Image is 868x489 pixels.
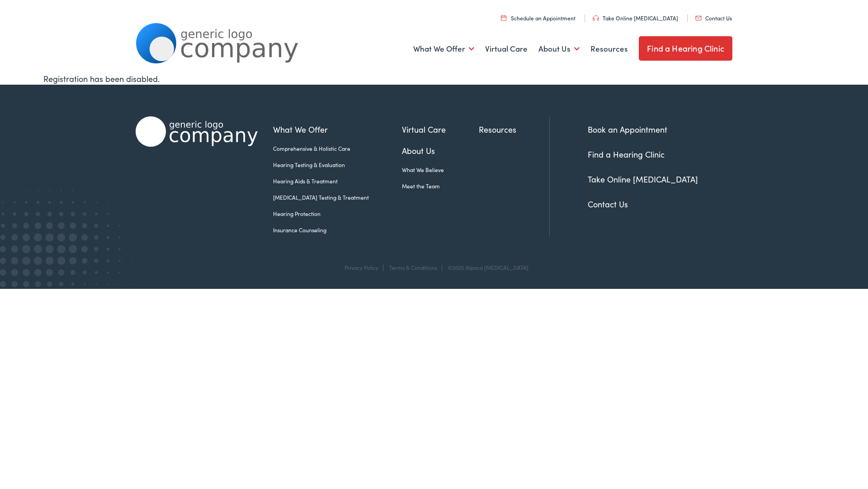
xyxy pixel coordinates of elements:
[273,161,402,169] a: Hearing Testing & Evaluation
[273,210,402,218] a: Hearing Protection
[588,149,665,160] a: Find a Hearing Clinic
[695,14,732,22] a: Contact Us
[344,264,378,271] a: Privacy Policy
[273,226,402,234] a: Insurance Counseling
[402,166,479,174] a: What We Believe
[273,193,402,201] a: [MEDICAL_DATA] Testing & Treatment
[593,14,678,22] a: Take Online [MEDICAL_DATA]
[590,32,628,66] a: Resources
[593,15,599,21] img: utility icon
[389,264,437,271] a: Terms & Conditions
[402,182,479,190] a: Meet the Team
[43,72,825,85] div: Registration has been disabled.
[501,14,576,22] a: Schedule an Appointment
[136,116,258,147] img: Alpaca Audiology
[479,123,549,135] a: Resources
[402,144,479,157] a: About Us
[538,32,580,66] a: About Us
[639,36,732,61] a: Find a Hearing Clinic
[443,264,528,271] div: ©2025 Alpaca [MEDICAL_DATA]
[402,123,479,135] a: Virtual Care
[413,32,474,66] a: What We Offer
[695,16,702,20] img: utility icon
[273,177,402,185] a: Hearing Aids & Treatment
[588,198,628,210] a: Contact Us
[485,32,528,66] a: Virtual Care
[273,123,402,135] a: What We Offer
[273,144,402,153] a: Comprehensive & Holistic Care
[588,173,698,185] a: Take Online [MEDICAL_DATA]
[501,15,506,21] img: utility icon
[588,124,667,135] a: Book an Appointment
